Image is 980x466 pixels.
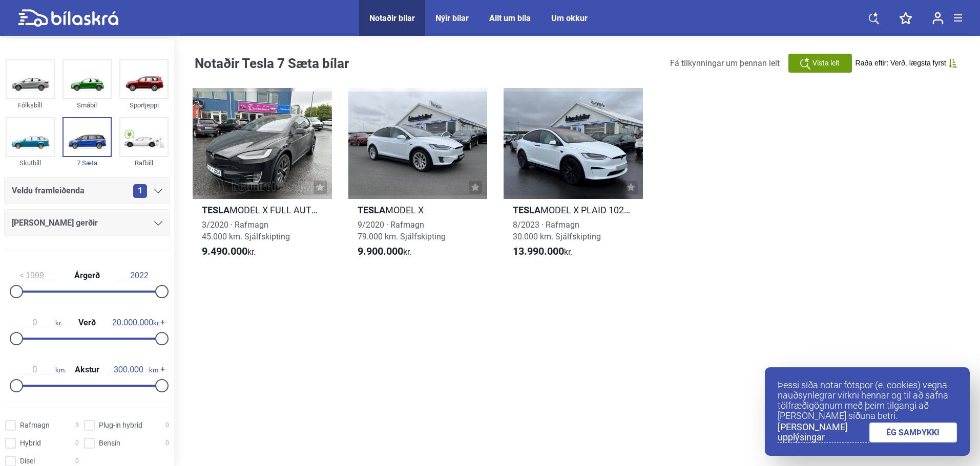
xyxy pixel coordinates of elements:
a: Um okkur [551,13,588,23]
span: 3 [75,420,79,431]
a: TeslaMODEL X PLAID 1020HP8/2023 · Rafmagn30.000 km. Sjálfskipting13.990.000kr. [504,88,643,267]
span: kr. [14,318,62,327]
span: Árgerð [72,272,102,280]
div: Rafbíll [119,157,169,169]
span: Rafmagn [20,420,50,431]
div: Skutbíll [6,157,55,169]
span: 0 [165,438,169,449]
span: 8/2023 · Rafmagn 30.000 km. Sjálfskipting [513,220,601,241]
span: km. [14,365,66,374]
span: Verð [76,319,98,327]
b: Tesla [358,205,385,215]
span: 0 [165,420,169,431]
b: 9.490.000 [202,245,247,257]
div: Smábíl [62,99,112,111]
b: Tesla [513,205,540,215]
p: Þessi síða notar fótspor (e. cookies) vegna nauðsynlegrar virkni hennar og til að safna tölfræðig... [778,380,957,421]
span: km. [108,365,160,374]
h2: MODEL X [348,204,488,216]
span: kr. [202,246,256,258]
b: 13.990.000 [513,245,564,257]
div: 7 Sæta [62,157,112,169]
a: TeslaMODEL X9/2020 · Rafmagn79.000 km. Sjálfskipting9.900.000kr. [348,88,488,267]
button: Raða eftir: Verð, lægsta fyrst [856,59,957,68]
img: user-login.svg [932,12,944,25]
span: Veldu framleiðenda [12,184,85,198]
span: kr. [513,246,572,258]
span: 0 [75,438,79,449]
a: Nýir bílar [435,13,469,23]
a: ÉG SAMÞYKKI [869,423,957,442]
a: Notaðir bílar [369,13,415,23]
div: Fólksbíll [6,99,55,111]
span: Bensín [99,438,120,449]
span: 9/2020 · Rafmagn 79.000 km. Sjálfskipting [358,220,446,241]
span: [PERSON_NAME] gerðir [12,216,98,230]
span: Raða eftir: Verð, lægsta fyrst [856,59,946,68]
a: [PERSON_NAME] upplýsingar [778,422,869,443]
span: Hybrid [20,438,41,449]
span: Akstur [72,366,102,374]
b: Tesla [202,205,230,215]
a: Allt um bíla [489,13,531,23]
span: Fá tilkynningar um þennan leit [670,58,780,68]
b: 9.900.000 [358,245,403,257]
span: 3/2020 · Rafmagn 45.000 km. Sjálfskipting [202,220,290,241]
span: Plug-in hybrid [99,420,142,431]
a: TeslaMODEL X FULL AUTOPILOT3/2020 · Rafmagn45.000 km. Sjálfskipting9.490.000kr. [193,88,332,267]
span: 1 [133,184,147,198]
h2: MODEL X PLAID 1020HP [504,204,643,216]
span: kr. [112,318,160,327]
div: Sportjeppi [119,99,169,111]
h2: MODEL X FULL AUTOPILOT [193,204,332,216]
h1: Notaðir Tesla 7 Sæta bílar [195,57,362,70]
span: kr. [358,246,411,258]
span: Vista leit [812,58,840,69]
